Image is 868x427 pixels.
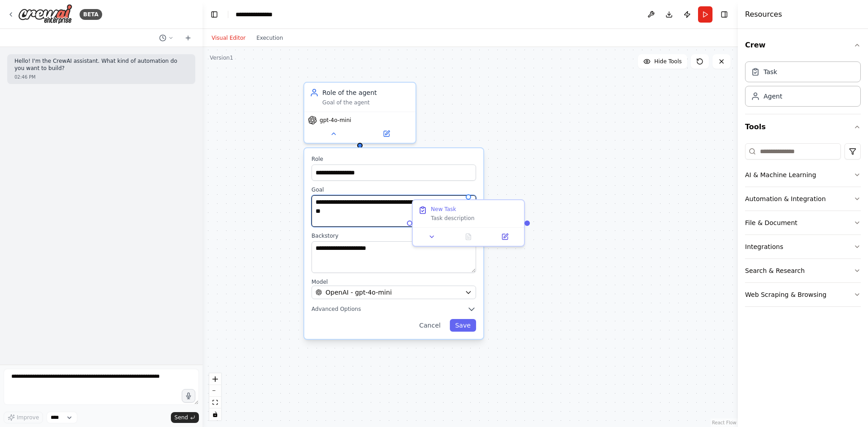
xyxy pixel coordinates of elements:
button: Click to speak your automation idea [182,389,195,403]
div: Crew [745,58,861,114]
span: Improve [17,414,39,421]
button: File & Document [745,211,861,235]
button: toggle interactivity [209,408,221,420]
div: React Flow controls [209,373,221,420]
div: Task [764,67,777,76]
button: Hide left sidebar [208,8,221,21]
label: Role [311,155,476,163]
nav: breadcrumb [236,10,281,19]
div: Agent [764,92,782,101]
button: Start a new chat [181,33,195,43]
a: React Flow attribution [712,420,736,425]
button: OpenAI - gpt-4o-mini [311,286,476,299]
button: Send [171,412,199,423]
button: Hide right sidebar [718,8,731,21]
div: New TaskTask description [412,199,525,247]
label: Model [311,278,476,286]
button: Automation & Integration [745,187,861,211]
h4: Resources [745,9,782,20]
div: BETA [80,9,102,20]
div: 02:46 PM [14,74,188,80]
button: zoom out [209,385,221,397]
span: Send [175,414,188,421]
div: Task description [431,215,519,222]
p: Hello! I'm the CrewAI assistant. What kind of automation do you want to build? [14,58,188,72]
button: Improve [4,412,43,423]
span: gpt-4o-mini [320,117,351,124]
div: Tools [745,140,861,314]
button: Search & Research [745,259,861,282]
button: Hide Tools [638,54,687,69]
button: zoom in [209,373,221,385]
button: Cancel [414,319,446,332]
div: Goal of the agent [322,99,410,106]
button: Visual Editor [206,33,251,43]
button: Switch to previous chat [156,33,177,43]
button: Integrations [745,235,861,258]
div: New Task [431,206,456,213]
div: Role of the agent [322,88,410,97]
span: OpenAI - gpt-4o-mini [325,288,392,297]
button: No output available [449,231,488,242]
button: Tools [745,114,861,140]
button: Open in side panel [489,231,520,242]
button: Web Scraping & Browsing [745,283,861,306]
button: Open in side panel [361,128,412,139]
button: AI & Machine Learning [745,163,861,187]
button: Crew [745,33,861,58]
g: Edge from 31d19a75-7d8a-4ea8-a33c-06a2d4d62c74 to c4d57e60-00ce-4b9a-a4a7-f5df7ead5c3a [355,146,473,193]
label: Goal [311,186,476,193]
div: Version 1 [210,54,233,61]
button: Advanced Options [311,305,476,314]
img: Logo [18,4,72,24]
span: Advanced Options [311,305,361,313]
button: Save [450,319,476,332]
button: fit view [209,397,221,408]
label: Backstory [311,232,476,239]
button: Execution [251,33,288,43]
span: Hide Tools [654,58,682,65]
